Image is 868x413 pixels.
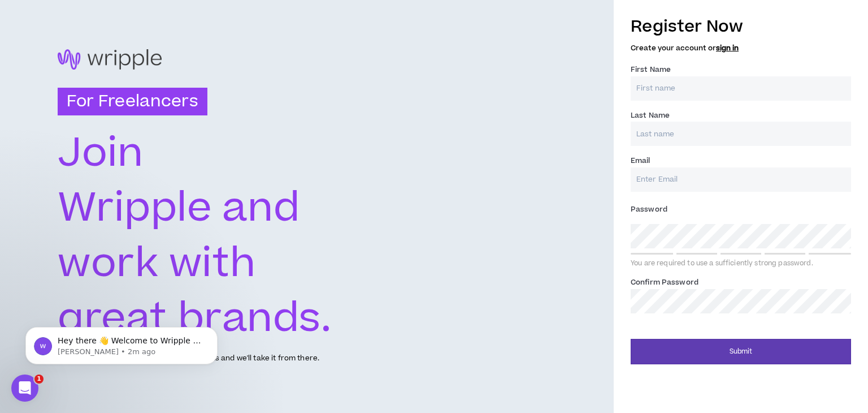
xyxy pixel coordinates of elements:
[631,76,851,101] input: First name
[716,43,739,53] a: sign in
[631,339,851,364] button: Submit
[58,290,332,347] text: great brands.
[631,106,670,124] label: Last Name
[11,375,38,402] iframe: Intercom live chat
[58,125,144,182] text: Join
[631,61,671,79] label: First Name
[58,180,300,237] text: Wripple and
[631,152,650,170] label: Email
[34,375,44,384] span: 1
[631,15,851,38] h3: Register Now
[631,122,851,146] input: Last name
[631,44,851,52] h5: Create your account or
[631,167,851,192] input: Enter Email
[631,204,667,214] span: Password
[631,259,851,268] div: You are required to use a sufficiently strong password.
[58,88,207,116] h3: For Freelancers
[8,303,235,382] iframe: Intercom notifications message
[58,235,256,292] text: work with
[631,273,698,291] label: Confirm Password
